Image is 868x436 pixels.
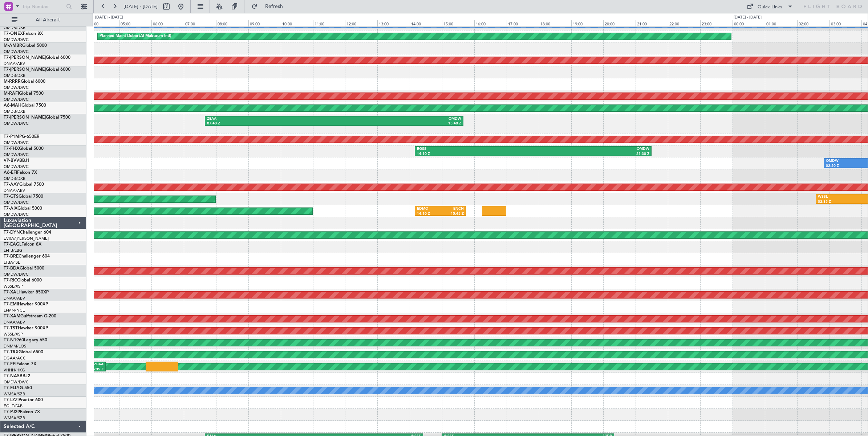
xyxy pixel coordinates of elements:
[4,254,50,259] a: T7-BREChallenger 604
[87,20,119,26] div: 04:00
[4,278,17,283] span: T7-RIC
[4,212,29,217] a: OMDW/DWC
[4,230,51,235] a: T7-DYNChallenger 604
[52,362,103,367] div: ZBAA
[4,355,26,361] a: DGAA/ACC
[743,1,797,12] button: Quick Links
[4,97,29,102] a: OMDW/DWC
[216,20,248,26] div: 08:00
[417,211,441,217] div: 14:10 Z
[4,326,48,330] a: T7-TSTHawker 900XP
[4,236,49,241] a: EVRA/[PERSON_NAME]
[4,230,20,235] span: T7-DYN
[4,290,49,295] a: T7-XALHawker 850XP
[4,350,43,354] a: T7-TRXGlobal 6500
[4,194,43,199] a: T7-GTSGlobal 7500
[259,4,289,9] span: Refresh
[571,20,604,26] div: 19:00
[4,200,29,205] a: OMDW/DWC
[4,338,24,342] span: T7-N1960
[4,314,20,318] span: T7-XAM
[184,20,216,26] div: 07:00
[4,320,25,325] a: DNAA/ABV
[4,182,19,187] span: T7-AAY
[4,403,23,409] a: EGLF/FAB
[417,206,441,211] div: EDMO
[4,350,19,354] span: T7-TRX
[4,296,25,301] a: DNAA/ABV
[248,1,292,12] button: Refresh
[4,254,19,259] span: T7-BRE
[4,135,22,139] span: T7-P1MP
[4,398,43,402] a: T7-LZZIPraetor 600
[474,20,507,26] div: 16:00
[797,20,830,26] div: 02:00
[442,20,474,26] div: 15:00
[4,37,29,42] a: OMDW/DWC
[533,147,649,152] div: OMDW
[4,367,25,373] a: VHHH/HKG
[4,278,42,283] a: T7-RICGlobal 6000
[830,20,862,26] div: 03:00
[4,135,40,139] a: T7-P1MPG-650ER
[818,200,853,205] div: 02:35 Z
[636,20,668,26] div: 21:00
[4,314,56,318] a: T7-XAMGulfstream G-200
[4,326,18,330] span: T7-TST
[4,121,29,126] a: OMDW/DWC
[4,290,19,295] span: T7-XAL
[4,266,44,271] a: T7-BDAGlobal 5000
[248,20,281,26] div: 09:00
[410,20,442,26] div: 14:00
[4,260,20,265] a: LTBA/ISL
[4,32,23,36] span: T7-ONEX
[4,147,44,151] a: T7-FHXGlobal 5000
[207,116,334,122] div: ZBAA
[733,20,765,26] div: 00:00
[507,20,539,26] div: 17:00
[334,116,461,122] div: OMDW
[441,206,464,211] div: ENCN
[4,85,29,90] a: OMDW/DWC
[4,266,20,271] span: T7-BDA
[8,14,79,26] button: All Aircraft
[313,20,345,26] div: 11:00
[4,344,26,349] a: DNMM/LOS
[4,103,46,108] a: A6-MAHGlobal 7500
[4,164,29,169] a: OMDW/DWC
[377,20,410,26] div: 13:00
[4,79,21,84] span: M-RRRR
[4,159,19,163] span: VP-BVV
[123,3,158,10] span: [DATE] - [DATE]
[765,20,797,26] div: 01:00
[603,20,636,26] div: 20:00
[4,176,25,181] a: OMDB/DXB
[4,188,25,193] a: DNAA/ABV
[4,61,25,66] a: DNAA/ABV
[533,152,649,157] div: 21:30 Z
[281,20,313,26] div: 10:00
[758,4,782,11] div: Quick Links
[4,73,25,78] a: OMDB/DXB
[4,362,16,366] span: T7-FFI
[4,25,25,30] a: OMDB/DXB
[119,20,151,26] div: 05:00
[539,20,571,26] div: 18:00
[4,386,20,390] span: T7-ELLY
[4,44,22,48] span: M-AMBR
[4,115,70,120] a: T7-[PERSON_NAME]Global 7500
[818,194,853,200] div: WSSL
[4,140,29,145] a: OMDW/DWC
[4,79,45,84] a: M-RRRRGlobal 6000
[4,398,19,402] span: T7-LZZI
[4,272,29,277] a: OMDW/DWC
[4,415,25,421] a: WMSA/SZB
[4,49,29,54] a: OMDW/DWC
[4,170,17,175] span: A6-EFI
[4,248,23,253] a: LFPB/LBG
[4,302,18,307] span: T7-EMI
[4,55,46,60] span: T7-[PERSON_NAME]
[700,20,733,26] div: 23:00
[4,242,41,247] a: T7-EAGLFalcon 8X
[334,121,461,126] div: 15:40 Z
